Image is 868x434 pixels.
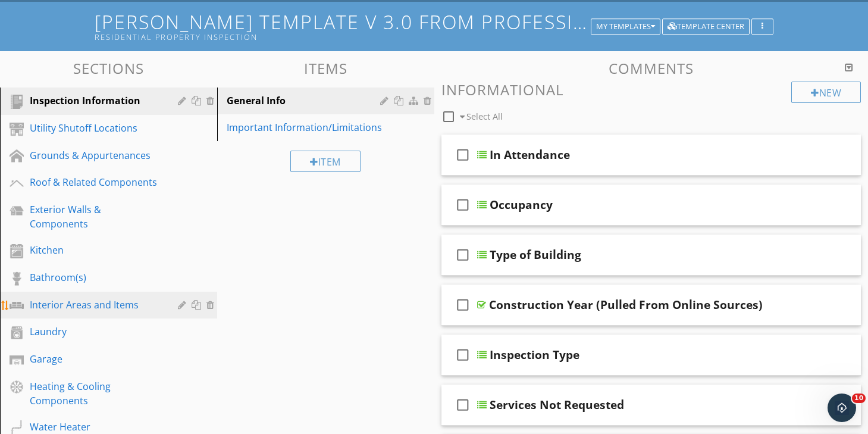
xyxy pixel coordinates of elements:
[662,20,750,31] a: Template Center
[95,11,774,42] h1: [PERSON_NAME] Template v 3.0 from Professional Home Inspections LLC
[227,120,384,135] div: Important Information/Limitations
[489,298,763,312] div: Construction Year (Pulled From Online Sources)
[30,324,161,339] div: Laundry
[466,111,503,122] span: Select All
[591,18,660,35] button: My Templates
[791,82,861,103] div: New
[490,398,624,412] div: Services Not Requested
[95,32,596,42] div: Residential Property Inspection
[30,148,161,163] div: Grounds & Appurtenances
[852,394,866,403] span: 10
[453,140,472,169] i: check_box_outline_blank
[490,198,553,212] div: Occupancy
[453,241,472,269] i: check_box_outline_blank
[217,60,434,76] h3: Items
[30,202,161,231] div: Exterior Walls & Components
[490,348,579,362] div: Inspection Type
[453,341,472,369] i: check_box_outline_blank
[30,243,161,257] div: Kitchen
[30,121,161,135] div: Utility Shutoff Locations
[596,23,655,31] div: My Templates
[30,270,161,285] div: Bathroom(s)
[490,148,570,162] div: In Attendance
[30,298,161,312] div: Interior Areas and Items
[453,391,472,419] i: check_box_outline_blank
[453,291,472,319] i: check_box_outline_blank
[30,175,161,189] div: Roof & Related Components
[30,352,161,366] div: Garage
[662,18,750,35] button: Template Center
[290,151,361,172] div: Item
[828,394,856,422] iframe: Intercom live chat
[453,191,472,219] i: check_box_outline_blank
[668,23,744,31] div: Template Center
[441,60,861,76] h3: Comments
[490,248,581,262] div: Type of Building
[30,420,161,434] div: Water Heater
[30,379,161,408] div: Heating & Cooling Components
[441,82,861,98] h3: Informational
[30,93,161,108] div: Inspection Information
[227,93,384,108] div: General Info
